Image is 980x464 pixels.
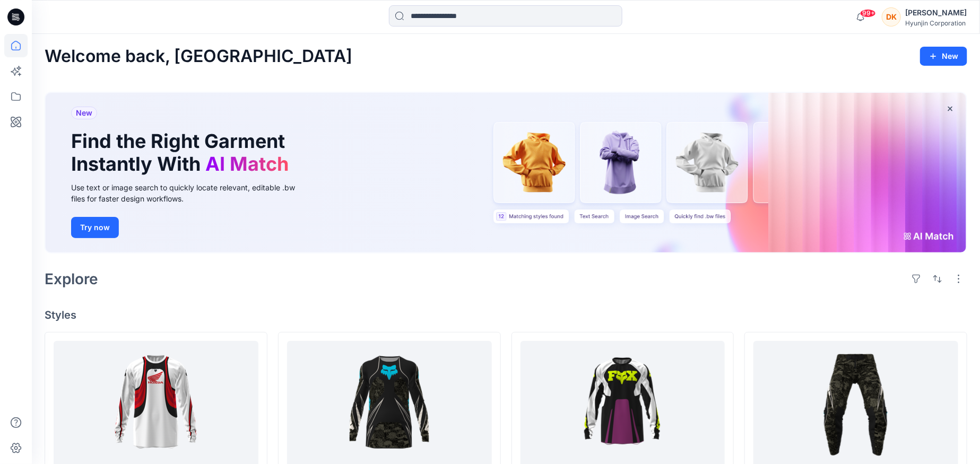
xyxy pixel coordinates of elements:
button: Try now [71,217,119,238]
div: Use text or image search to quickly locate relevant, editable .bw files for faster design workflows. [71,182,310,204]
h1: Find the Right Garment Instantly With [71,130,294,176]
span: New [76,107,92,119]
button: New [920,47,967,66]
div: Hyunjin Corporation [905,19,967,27]
div: [PERSON_NAME] [905,6,967,19]
h2: Welcome back, [GEOGRAPHIC_DATA] [45,47,352,66]
h4: Styles [45,309,967,321]
span: 99+ [860,9,876,17]
span: AI Match [205,152,289,176]
div: DK [882,7,901,27]
h2: Explore [45,270,98,287]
